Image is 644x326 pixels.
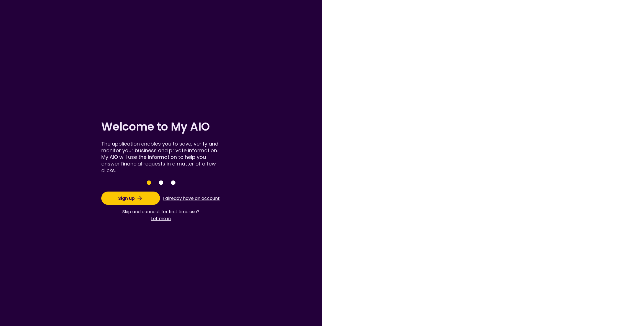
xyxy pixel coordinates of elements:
[147,180,151,185] button: Save
[159,180,163,185] button: Save
[162,193,221,203] button: I already have an account
[439,144,527,182] img: logo white
[171,180,175,185] button: Save
[101,119,221,134] h1: Welcome to My AIO
[101,192,160,205] button: Sign up
[101,141,221,174] div: The application enables you to save, verify and monitor your business and private information. My...
[122,215,200,222] button: Let me in
[122,208,200,215] span: Skip and connect for first time use?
